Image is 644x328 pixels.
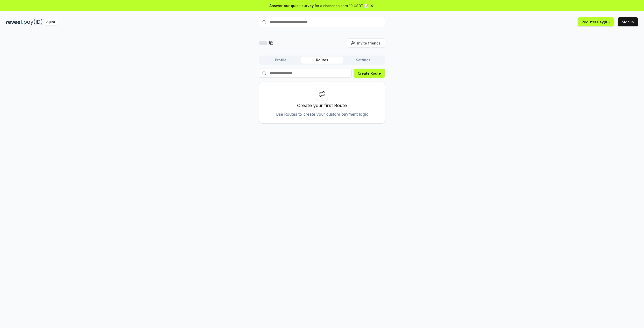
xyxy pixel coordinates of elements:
[343,57,384,64] button: Settings
[354,69,385,78] button: Create Route
[357,40,381,46] span: Invite friends
[276,111,368,117] p: Use Routes to create your custom payment logic
[260,57,301,64] button: Profile
[578,17,614,26] button: Register Pay(ID)
[618,17,638,26] button: Sign In
[315,3,369,8] span: for a chance to earn 10 USDT 📝
[297,102,347,109] p: Create your first Route
[269,3,314,8] span: Answer our quick survey
[347,38,385,48] button: Invite friends
[44,19,58,25] div: Alpha
[301,57,343,64] button: Routes
[24,19,43,25] img: pay_id
[6,19,23,25] img: reveel_dark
